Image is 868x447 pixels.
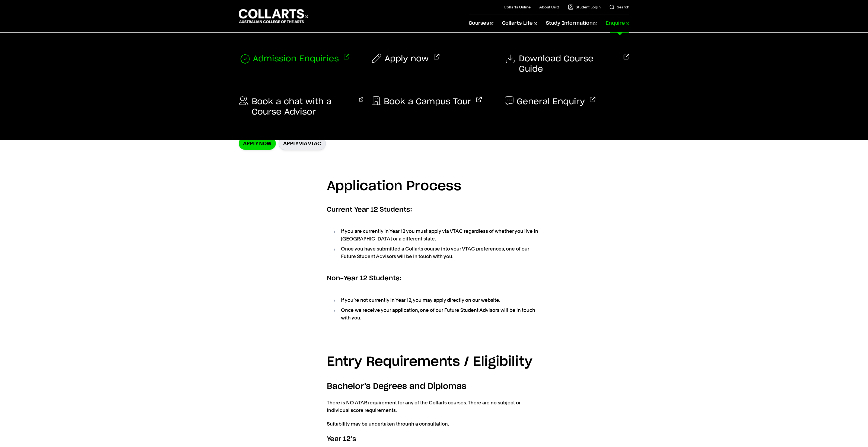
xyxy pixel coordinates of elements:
a: Apply now [372,54,439,64]
li: If you’re not currently in Year 12, you may apply directly on our website. [332,296,541,304]
p: Suitability may be undertaken through a consultation. [327,420,541,428]
h6: Current Year 12 Students: [327,205,541,215]
a: Apply now [239,137,276,150]
a: Study Information [546,14,597,32]
a: Admission Enquiries [239,54,349,65]
h5: Bachelor's Degrees and Diplomas [327,381,541,393]
div: Go to homepage [239,8,308,24]
span: Book a chat with a Course Advisor [252,97,354,117]
li: Once you have submitted a Collarts course into your VTAC preferences, one of our Future Student A... [332,245,541,260]
a: Download Course Guide [505,54,629,74]
span: Admission Enquiries [253,54,339,65]
h3: Application Process [327,176,541,197]
a: Book a chat with a Course Advisor [239,97,363,117]
h6: Year 12’s [327,434,541,444]
a: About Us [539,4,559,10]
span: Download Course Guide [519,54,619,74]
a: Courses [469,14,493,32]
a: Book a Campus Tour [372,97,482,107]
a: General Enquiry [505,97,595,107]
li: If you are currently in Year 12 you must apply via VTAC regardless of whether you live in [GEOGRA... [332,227,541,243]
span: General Enquiry [517,97,585,107]
li: Once we receive your application, one of our Future Student Advisors will be in touch with you. [332,306,541,322]
a: Collarts Life [502,14,537,32]
a: Enquire [606,14,629,32]
span: Apply now [385,54,429,64]
a: Student Login [568,4,601,10]
a: Collarts Online [504,4,531,10]
a: Apply via VTAC [279,137,326,150]
p: There is NO ATAR requirement for any of the Collarts courses. There are no subject or individual ... [327,399,541,414]
h3: Entry Requirements / Eligibility [327,352,541,373]
a: Search [609,4,629,10]
h6: Non-Year 12 Students: [327,274,541,283]
span: Book a Campus Tour [384,97,471,107]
